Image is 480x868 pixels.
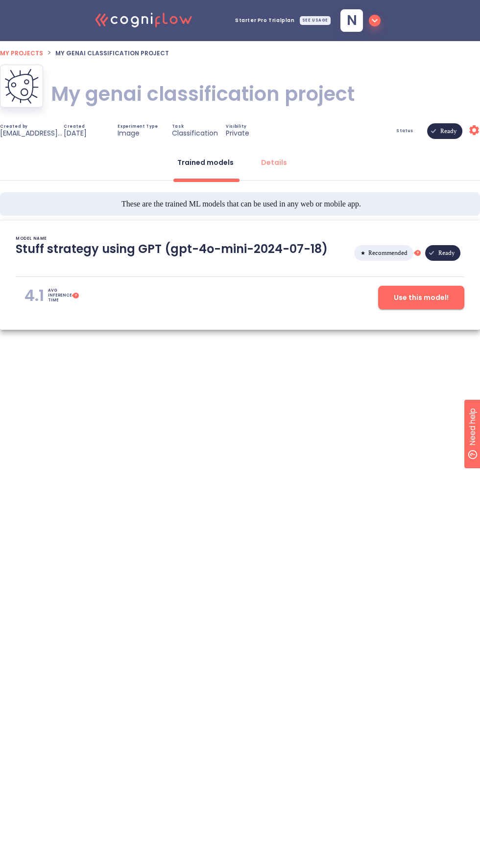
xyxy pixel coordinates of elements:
[300,16,331,25] div: SEE USAGE
[396,129,413,133] span: Status
[48,288,72,303] p: AVG INFERENCE TIME
[55,49,169,57] span: My genai classification project
[51,80,355,108] h1: My genai classification project
[75,293,77,298] tspan: ?
[172,125,184,129] span: Task
[226,125,246,129] span: Visibility
[16,241,328,265] p: Stuff strategy using GPT (gpt-4o-mini-2024-07-18)
[336,6,384,35] button: n
[347,14,357,27] span: n
[24,286,44,305] p: 4.1
[434,96,462,166] span: Ready
[261,158,287,167] div: Details
[23,2,60,14] span: Need help
[417,251,419,256] tspan: ?
[118,125,158,129] span: Experiment Type
[47,47,51,59] li: >
[235,18,295,23] span: Starter Pro Trial plan
[226,129,249,137] p: Private
[378,286,464,309] button: Use this model!
[4,69,39,104] img: My genai classification project
[172,129,218,137] p: Classification
[64,129,87,137] p: [DATE]
[394,292,449,304] span: Use this model!
[362,218,413,288] span: Recommended
[177,158,234,167] div: Trained models
[432,218,460,288] span: Ready
[118,129,140,137] p: Image
[16,236,47,241] p: MODEL NAME
[121,198,361,210] span: These are the trained ML models that can be used in any web or mobile app.
[64,125,85,129] span: Created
